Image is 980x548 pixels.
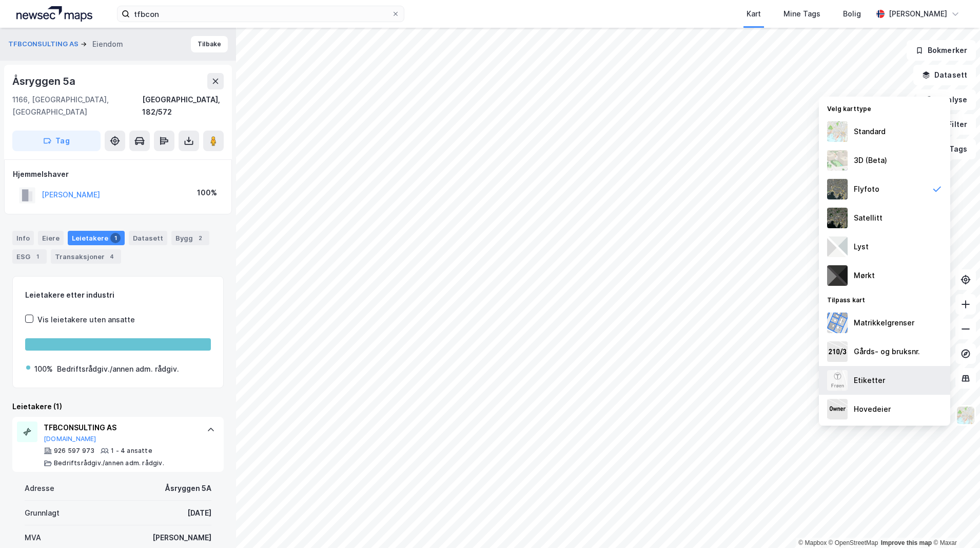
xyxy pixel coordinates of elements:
img: 9k= [827,208,848,228]
div: Leietakere [68,231,125,245]
img: Z [956,406,975,425]
div: Transaksjoner [51,249,121,264]
div: Bedriftsrådgiv./annen adm. rådgiv. [54,459,164,467]
div: Bedriftsrådgiv./annen adm. rådgiv. [57,363,179,375]
button: Tag [12,131,101,151]
img: Z [827,121,848,142]
button: Filter [927,114,976,135]
button: Datasett [913,65,976,85]
img: majorOwner.b5e170eddb5c04bfeeff.jpeg [827,399,848,419]
input: Søk på adresse, matrikkel, gårdeiere, leietakere eller personer [130,6,391,22]
button: TFBCONSULTING AS [8,39,81,49]
div: [DATE] [187,507,211,519]
div: Åsryggen 5A [165,482,211,495]
div: Hjemmelshaver [13,168,223,180]
div: 1 - 4 ansatte [111,447,152,455]
div: Datasett [129,231,167,245]
div: [GEOGRAPHIC_DATA], 182/572 [142,94,224,118]
img: logo.a4113a55bc3d86da70a041830d287a7e.svg [16,6,92,22]
div: 3D (Beta) [854,154,887,167]
div: Eiere [38,231,64,245]
div: Gårds- og bruksnr. [854,345,920,358]
div: [PERSON_NAME] [152,532,211,544]
img: Z [827,179,848,199]
div: Adresse [25,482,54,495]
div: Flyfoto [854,183,879,195]
div: Velg karttype [819,99,950,117]
div: Standard [854,125,886,138]
div: Satellitt [854,212,883,224]
div: 1 [32,251,43,262]
div: Lyst [854,241,869,253]
div: [PERSON_NAME] [889,8,947,20]
div: 2 [195,233,205,243]
div: Eiendom [92,38,123,50]
div: 100% [197,187,217,199]
button: Tilbake [191,36,228,52]
button: [DOMAIN_NAME] [44,435,96,443]
div: Mørkt [854,269,875,282]
div: 1166, [GEOGRAPHIC_DATA], [GEOGRAPHIC_DATA] [12,94,142,118]
iframe: Chat Widget [929,499,980,548]
button: Bokmerker [907,40,976,61]
img: cadastreKeys.547ab17ec502f5a4ef2b.jpeg [827,341,848,362]
div: Leietakere (1) [12,400,224,413]
img: cadastreBorders.cfe08de4b5ddd52a10de.jpeg [827,313,848,333]
div: Info [12,231,34,245]
div: 4 [107,251,117,262]
button: Tags [928,139,976,159]
div: ESG [12,249,47,264]
div: Bolig [843,8,861,20]
div: 100% [34,363,53,375]
div: Vis leietakere uten ansatte [37,314,135,326]
img: nCdM7BzjoCAAAAAElFTkSuQmCC [827,265,848,286]
div: 1 [110,233,121,243]
div: Tilpass kart [819,290,950,308]
img: Z [827,370,848,391]
img: luj3wr1y2y3+OchiMxRmMxRlscgabnMEmZ7DJGWxyBpucwSZnsMkZbHIGm5zBJmewyRlscgabnMEmZ7DJGWxyBpucwSZnsMkZ... [827,236,848,257]
div: Bygg [171,231,209,245]
div: MVA [25,532,41,544]
a: Improve this map [881,539,932,546]
img: Z [827,150,848,171]
a: OpenStreetMap [829,539,878,546]
div: Hovedeier [854,403,891,415]
div: 926 597 973 [54,447,94,455]
div: Åsryggen 5a [12,73,77,89]
div: Mine Tags [783,8,820,20]
div: Etiketter [854,374,885,387]
div: Grunnlagt [25,507,60,519]
button: Analyse [916,89,976,110]
div: TFBCONSULTING AS [44,422,197,434]
a: Mapbox [798,539,827,546]
div: Kart [747,8,761,20]
div: Leietakere etter industri [25,289,211,301]
div: Matrikkelgrenser [854,317,914,329]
